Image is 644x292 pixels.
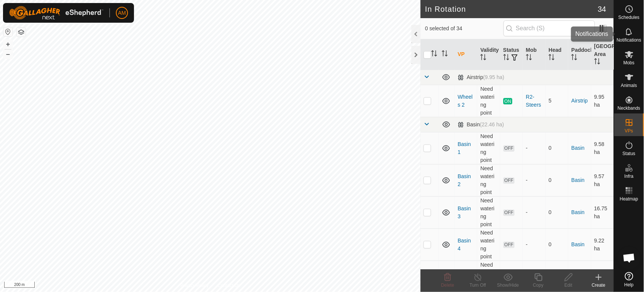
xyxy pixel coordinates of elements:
[571,241,584,247] a: Basin
[614,269,644,290] a: Help
[180,282,209,289] a: Privacy Policy
[625,129,633,133] span: VPs
[503,55,509,61] p-sorticon: Activate to sort
[618,106,640,110] span: Neckbands
[480,55,486,61] p-sorticon: Activate to sort
[3,27,12,36] button: Reset Map
[3,40,12,49] button: +
[545,132,568,164] td: 0
[526,93,542,109] div: R2-Steers
[477,196,500,228] td: Need watering point
[458,238,471,252] a: Basin 4
[591,85,614,117] td: 9.95 ha
[458,74,504,81] div: Airstrip
[571,177,584,183] a: Basin
[591,196,614,228] td: 16.75 ha
[458,94,473,108] a: Wheels 2
[477,85,500,117] td: Need watering point
[545,228,568,261] td: 0
[624,174,633,179] span: Infra
[503,177,515,184] span: OFF
[458,141,471,155] a: Basin 1
[458,205,471,219] a: Basin 3
[571,145,584,151] a: Basin
[458,173,471,187] a: Basin 2
[526,144,542,152] div: -
[553,282,584,289] div: Edit
[503,145,515,152] span: OFF
[463,282,493,289] div: Turn Off
[442,51,448,57] p-sorticon: Activate to sort
[477,132,500,164] td: Need watering point
[503,210,515,216] span: OFF
[458,121,504,128] div: Basin
[503,98,512,104] span: ON
[571,209,584,215] a: Basin
[425,5,598,14] h2: In Rotation
[621,83,637,88] span: Animals
[568,39,591,70] th: Paddock
[548,55,555,61] p-sorticon: Activate to sort
[545,39,568,70] th: Head
[624,283,634,287] span: Help
[503,242,515,248] span: OFF
[594,59,600,65] p-sorticon: Activate to sort
[545,196,568,228] td: 0
[571,98,588,104] a: Airstrip
[523,39,545,70] th: Mob
[218,282,240,289] a: Contact Us
[584,282,614,289] div: Create
[571,55,577,61] p-sorticon: Activate to sort
[598,3,606,15] span: 34
[118,9,126,17] span: AM
[477,228,500,261] td: Need watering point
[9,6,103,20] img: Gallagher Logo
[454,39,477,70] th: VP
[493,282,523,289] div: Show/Hide
[431,51,437,57] p-sorticon: Activate to sort
[591,164,614,196] td: 9.57 ha
[526,241,542,249] div: -
[483,74,504,80] span: (9.95 ha)
[504,20,595,36] input: Search (S)
[425,25,503,33] span: 0 selected of 34
[526,208,542,216] div: -
[17,28,26,37] button: Map Layers
[624,61,635,65] span: Mobs
[526,55,532,61] p-sorticon: Activate to sort
[523,282,553,289] div: Copy
[620,197,638,201] span: Heatmap
[618,247,641,269] a: Open chat
[477,164,500,196] td: Need watering point
[545,164,568,196] td: 0
[591,132,614,164] td: 9.58 ha
[545,85,568,117] td: 5
[526,176,542,184] div: -
[500,39,523,70] th: Status
[3,50,12,59] button: –
[591,39,614,70] th: [GEOGRAPHIC_DATA] Area
[591,228,614,261] td: 9.22 ha
[617,38,641,42] span: Notifications
[441,283,454,288] span: Delete
[618,15,639,20] span: Schedules
[480,121,504,127] span: (22.46 ha)
[477,39,500,70] th: Validity
[622,151,635,156] span: Status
